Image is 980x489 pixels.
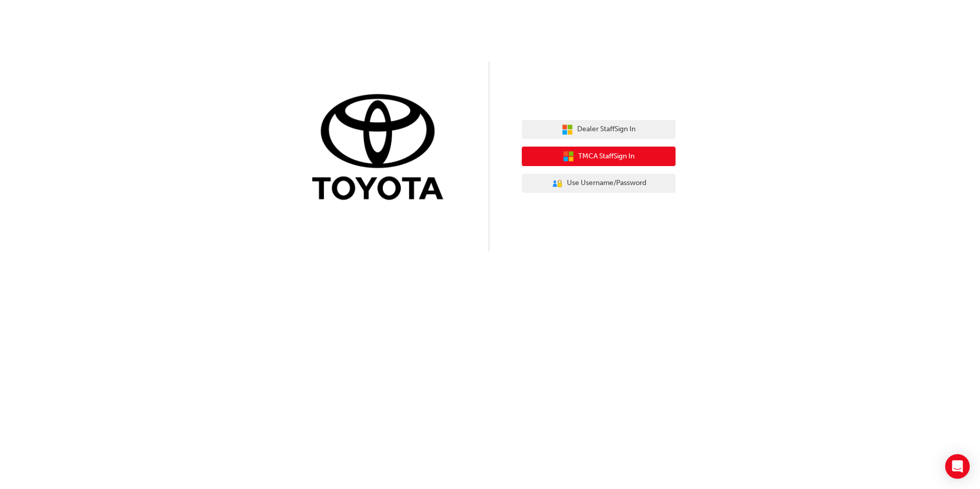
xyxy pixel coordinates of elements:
[567,177,646,189] span: Use Username/Password
[522,120,676,139] button: Dealer StaffSign In
[304,92,458,205] img: Trak
[522,147,676,166] button: TMCA StaffSign In
[522,174,676,193] button: Use Username/Password
[577,124,636,135] span: Dealer Staff Sign In
[578,151,635,162] span: TMCA Staff Sign In
[945,454,970,479] div: Open Intercom Messenger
